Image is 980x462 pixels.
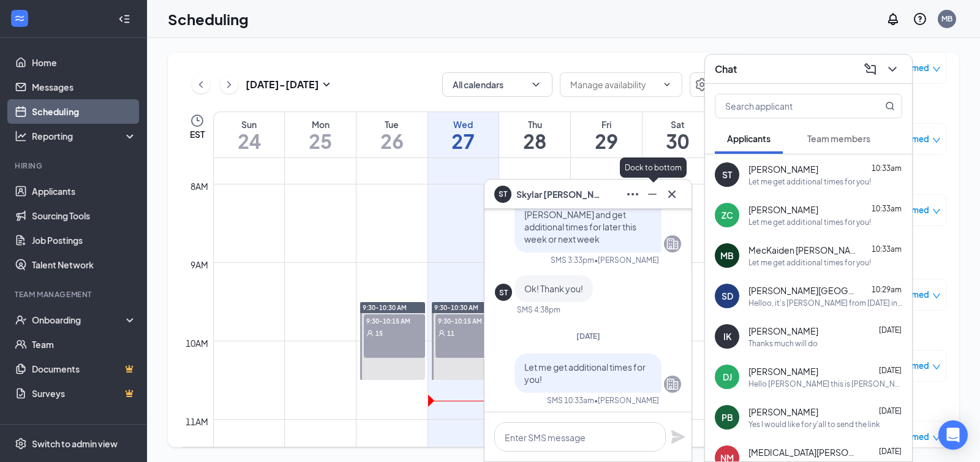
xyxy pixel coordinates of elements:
span: 10:33am [872,164,902,173]
span: 9:30-10:15 AM [435,314,497,327]
svg: Minimize [645,187,660,202]
div: ST [499,287,508,298]
a: Home [32,50,137,75]
a: August 29, 2025 [571,112,642,157]
svg: Plane [671,430,685,444]
div: SD [722,290,733,302]
span: Let me get additional times for you! [524,362,646,385]
input: Manage availability [570,78,657,91]
span: • [PERSON_NAME] [594,255,659,265]
span: Team members [807,133,870,144]
span: [PERSON_NAME] [748,203,818,216]
span: Ok! Thank you! [524,283,583,294]
a: Team [32,332,137,357]
div: Open Intercom Messenger [938,420,968,450]
span: 15 [375,329,383,338]
div: Sat [643,118,713,131]
span: [PERSON_NAME][GEOGRAPHIC_DATA] [748,284,859,297]
svg: ChevronDown [530,78,542,91]
span: [PERSON_NAME] [748,365,818,377]
a: SurveysCrown [32,381,137,406]
span: 11 [447,329,454,338]
span: [PERSON_NAME] [748,406,818,418]
span: • [PERSON_NAME] [594,395,659,406]
div: IK [723,330,731,343]
button: ChevronDown [883,59,902,79]
h1: 26 [356,131,428,151]
div: Hiring [15,161,134,171]
svg: ChevronLeft [195,77,207,92]
a: August 30, 2025 [643,112,713,157]
div: DJ [723,371,732,383]
h1: 30 [643,131,713,151]
div: SMS 3:33pm [551,255,594,265]
div: 10am [183,336,211,350]
div: Let me get additional times for you! [748,217,871,227]
button: ChevronRight [220,75,238,94]
div: Onboarding [32,314,126,326]
span: [PERSON_NAME] [748,325,818,337]
button: All calendarsChevronDown [442,72,552,97]
span: down [932,65,941,74]
svg: UserCheck [15,314,27,326]
button: Minimize [643,184,662,204]
div: 8am [188,180,211,193]
svg: ChevronDown [662,80,672,89]
svg: SmallChevronDown [319,77,334,92]
h1: 24 [214,131,284,151]
input: Search applicant [715,94,861,118]
a: Job Postings [32,228,137,252]
svg: Clock [190,113,205,128]
span: [DATE] [879,325,902,335]
svg: User [366,330,374,337]
div: MB [720,249,734,262]
div: 9am [188,258,211,271]
div: 11am [183,415,211,428]
svg: Settings [695,77,709,92]
span: down [932,292,941,300]
div: ZC [722,209,733,221]
div: Let me get additional times for you! [748,176,871,187]
span: 9:30-10:30 AM [434,303,478,312]
a: August 27, 2025 [428,112,499,157]
svg: User [438,330,445,337]
a: Applicants [32,179,137,203]
h1: Scheduling [168,9,249,29]
svg: Company [665,237,680,251]
span: [DATE] [576,331,600,341]
div: Fri [571,118,642,131]
svg: Ellipses [625,187,640,202]
span: MecKaiden [PERSON_NAME] [748,244,859,256]
span: [DATE] [879,447,902,456]
div: Helloo, it's [PERSON_NAME] from [DATE] interview. i'm just wondering if there's any updates about... [748,298,902,308]
h1: 27 [428,131,499,151]
span: Applicants [727,133,771,144]
a: DocumentsCrown [32,357,137,381]
button: Ellipses [623,184,643,204]
svg: QuestionInfo [913,12,927,26]
div: Mon [285,118,356,131]
div: Thu [499,118,570,131]
svg: ChevronDown [885,62,900,77]
div: SMS 4:38pm [517,305,560,315]
div: Yes I would like for y'all to send the link [748,419,880,430]
svg: ComposeMessage [863,62,878,77]
svg: Company [665,377,680,392]
a: Sourcing Tools [32,203,137,228]
svg: Settings [15,437,27,450]
h3: [DATE] - [DATE] [246,78,319,91]
span: 10:33am [872,244,902,254]
button: Settings [690,72,714,97]
h3: Chat [715,62,737,76]
span: [PERSON_NAME] [748,163,818,175]
span: 10:29am [872,285,902,294]
svg: Cross [665,187,679,202]
div: Dock to bottom [620,157,687,178]
span: down [932,207,941,216]
svg: MagnifyingGlass [885,101,895,111]
div: SMS 10:33am [547,395,594,406]
span: 9:30-10:30 AM [363,303,407,312]
a: August 24, 2025 [214,112,284,157]
h1: 28 [499,131,570,151]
